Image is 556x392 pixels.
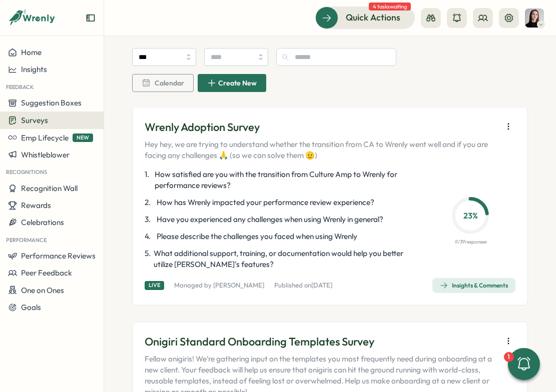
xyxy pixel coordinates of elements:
[145,119,497,135] p: Wrenly Adoption Survey
[21,150,70,159] span: Whistleblower
[145,334,497,349] p: Onigiri Standard Onboarding Templates Survey
[455,209,486,222] p: 23 %
[21,200,51,210] span: Rewards
[21,98,82,107] span: Suggestion Boxes
[21,183,78,193] span: Recognition Wall
[21,133,69,142] span: Emp Lifecycle
[145,197,155,208] span: 2 .
[132,74,194,92] button: Calendar
[157,231,357,242] span: Please describe the challenges you faced when using Wrenly
[315,6,415,28] button: Quick Actions
[213,281,264,289] a: [PERSON_NAME]
[145,248,152,270] span: 5 .
[155,169,414,191] span: How satisfied are you with the transition from Culture Amp to Wrenly for performance reviews?
[21,115,48,125] span: Surveys
[155,79,184,86] span: Calendar
[145,281,164,289] div: Live
[157,197,374,208] span: How has Wrenly impacted your performance review experience?
[21,217,64,227] span: Celebrations
[145,139,497,161] p: Hey hey, we are trying to understand whether the transition from CA to Wrenly went well and if yo...
[21,47,42,57] span: Home
[525,8,544,27] img: Elena Ladushyna
[174,281,264,290] p: Managed by
[21,285,64,295] span: One on Ones
[440,281,508,289] div: Insights & Comments
[346,11,400,24] span: Quick Actions
[86,13,96,23] button: Expand sidebar
[73,133,93,142] span: NEW
[274,281,332,290] p: Published on
[311,281,332,289] span: [DATE]
[369,2,411,10] span: 4 tasks waiting
[504,352,514,362] div: 1
[145,231,155,242] span: 4 .
[145,214,155,225] span: 3 .
[218,79,257,86] span: Create New
[21,302,41,312] span: Goals
[21,268,72,277] span: Peer Feedback
[454,238,486,246] p: 9 / 39 responses
[154,248,414,270] span: What additional support, training, or documentation would help you better utilize [PERSON_NAME]'s...
[508,348,540,380] button: 1
[198,74,266,92] button: Create New
[21,251,96,260] span: Performance Reviews
[21,64,47,74] span: Insights
[157,214,383,225] span: Have you experienced any challenges when using Wrenly in general?
[432,278,515,293] button: Insights & Comments
[145,169,153,191] span: 1 .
